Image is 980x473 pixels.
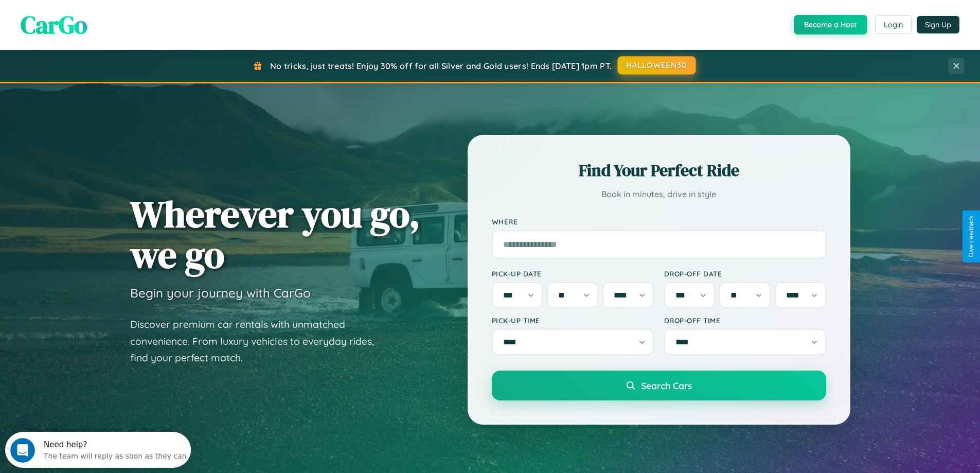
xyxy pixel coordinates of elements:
[968,216,975,257] div: Give Feedback
[39,9,182,17] div: Need help?
[794,15,867,34] button: Become a Host
[4,4,191,32] div: Open Intercom Messenger
[875,15,912,34] button: Login
[21,8,87,42] span: CarGo
[492,316,654,325] label: Pick-up Time
[492,187,826,202] p: Book in minutes, drive in style
[130,285,311,301] h3: Begin your journey with CarGo
[39,17,182,28] div: The team will reply as soon as they can
[492,159,826,182] h2: Find Your Perfect Ride
[270,61,612,71] span: No tricks, just treats! Enjoy 30% off for all Silver and Gold users! Ends [DATE] 1pm PT.
[492,371,826,400] button: Search Cars
[664,316,826,325] label: Drop-off Time
[917,16,959,33] button: Sign Up
[492,217,826,226] label: Where
[130,194,420,275] h1: Wherever you go, we go
[130,316,387,366] p: Discover premium car rentals with unmatched convenience. From luxury vehicles to everyday rides, ...
[664,269,826,278] label: Drop-off Date
[618,56,696,75] button: HALLOWEEN30
[641,380,692,391] span: Search Cars
[5,432,191,468] iframe: Intercom live chat discovery launcher
[10,438,35,463] iframe: Intercom live chat
[492,269,654,278] label: Pick-up Date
